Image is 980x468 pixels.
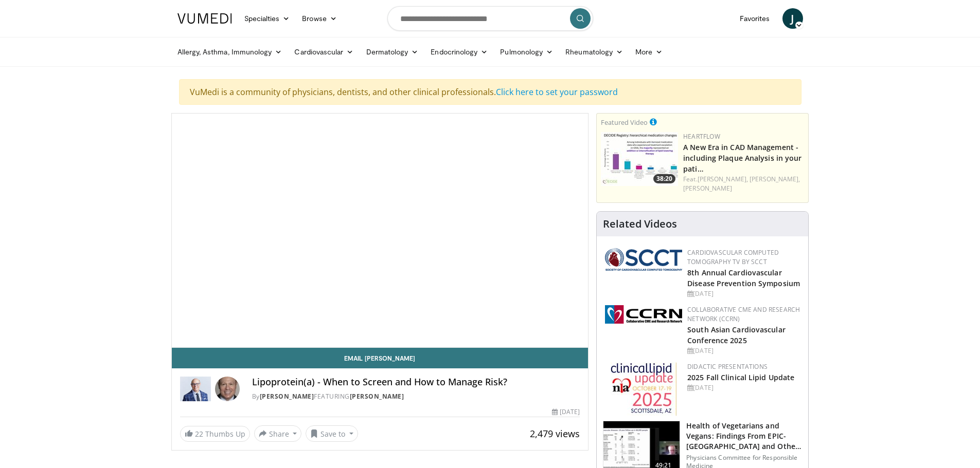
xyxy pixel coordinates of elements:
[215,377,240,401] img: Avatar
[530,427,580,440] span: 2,479 views
[601,132,678,186] a: 38:20
[603,218,677,230] h4: Related Videos
[360,42,425,62] a: Dermatology
[252,377,580,388] h4: Lipoprotein(a) - When to Screen and How to Manage Risk?
[687,372,794,382] a: 2025 Fall Clinical Lipid Update
[683,142,801,174] a: A New Era in CAD Management - including Plaque Analysis in your pati…
[653,174,675,183] span: 38:20
[687,362,800,371] div: Didactic Presentations
[350,392,404,401] a: [PERSON_NAME]
[172,348,589,368] a: Email [PERSON_NAME]
[601,132,678,186] img: 738d0e2d-290f-4d89-8861-908fb8b721dc.150x105_q85_crop-smart_upscale.jpg
[782,8,803,29] a: J
[683,184,732,193] a: [PERSON_NAME]
[179,79,801,105] div: VuMedi is a community of physicians, dentists, and other clinical professionals.
[177,13,232,24] img: VuMedi Logo
[601,118,648,127] small: Featured Video
[698,175,748,183] a: [PERSON_NAME],
[687,325,786,345] a: South Asian Cardiovascular Conference 2025
[605,305,682,324] img: a04ee3ba-8487-4636-b0fb-5e8d268f3737.png.150x105_q85_autocrop_double_scale_upscale_version-0.2.png
[496,86,618,98] a: Click here to set your password
[683,175,804,193] div: Feat.
[683,132,720,141] a: Heartflow
[424,42,494,62] a: Endocrinology
[252,392,580,401] div: By FEATURING
[687,268,800,288] a: 8th Annual Cardiovascular Disease Prevention Symposium
[687,289,800,298] div: [DATE]
[750,175,800,183] a: [PERSON_NAME],
[686,421,802,452] h3: Health of Vegetarians and Vegans: Findings From EPIC-[GEOGRAPHIC_DATA] and Othe…
[559,42,629,62] a: Rheumatology
[195,429,203,439] span: 22
[172,114,589,348] video-js: Video Player
[494,42,559,62] a: Pulmonology
[296,8,343,29] a: Browse
[605,248,682,271] img: 51a70120-4f25-49cc-93a4-67582377e75f.png.150x105_q85_autocrop_double_scale_upscale_version-0.2.png
[629,42,669,62] a: More
[180,377,211,401] img: Dr. Robert S. Rosenson
[171,42,289,62] a: Allergy, Asthma, Immunology
[306,425,358,442] button: Save to
[734,8,776,29] a: Favorites
[687,248,779,266] a: Cardiovascular Computed Tomography TV by SCCT
[611,362,677,416] img: d65bce67-f81a-47c5-b47d-7b8806b59ca8.jpg.150x105_q85_autocrop_double_scale_upscale_version-0.2.jpg
[288,42,360,62] a: Cardiovascular
[254,425,302,442] button: Share
[180,426,250,442] a: 22 Thumbs Up
[687,346,800,355] div: [DATE]
[687,305,800,323] a: Collaborative CME and Research Network (CCRN)
[552,407,580,417] div: [DATE]
[260,392,314,401] a: [PERSON_NAME]
[387,6,593,31] input: Search topics, interventions
[238,8,296,29] a: Specialties
[687,383,800,392] div: [DATE]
